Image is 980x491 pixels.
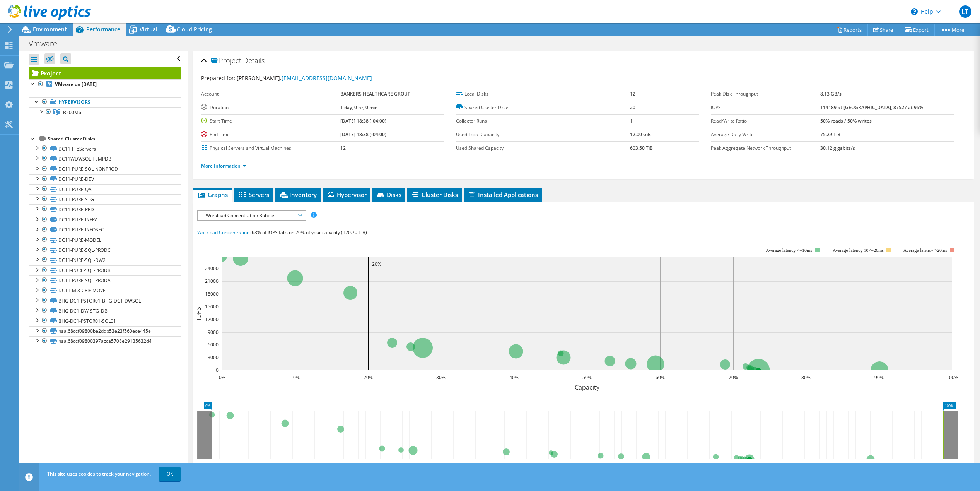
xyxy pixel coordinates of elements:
span: 63% of IOPS falls on 20% of your capacity (120.70 TiB) [252,229,367,236]
a: BHG-DC1-DW-STG_DB [29,306,181,316]
label: Physical Servers and Virtual Machines [201,144,341,152]
a: DC11-PURE-INFOSEC [29,225,181,235]
text: 90% [874,374,884,381]
text: IOPS [194,307,203,320]
a: DC11-PURE-SQL-PRODC [29,245,181,255]
label: Shared Cluster Disks [456,104,630,111]
text: 12000 [205,316,219,323]
a: More Information [201,163,246,169]
text: 6000 [208,341,219,348]
b: 603.50 TiB [630,145,653,151]
a: DC11-MI3-CRIF-MOVE [29,286,181,296]
tspan: Average latency <=10ms [766,248,812,253]
label: IOPS [711,104,820,111]
b: 30.12 gigabits/s [820,145,855,151]
svg: \n [911,8,918,15]
a: B200M6 [29,107,181,117]
b: 12.00 GiB [630,131,651,138]
text: Average latency >20ms [903,248,947,253]
span: Virtual [140,26,157,33]
text: 0 [216,367,219,373]
span: Environment [33,26,67,33]
label: Peak Disk Throughput [711,90,820,98]
b: 12 [340,145,346,151]
a: OK [159,467,181,481]
span: B200M6 [63,109,81,116]
b: 1 day, 0 hr, 0 min [340,104,378,111]
label: Read/Write Ratio [711,117,820,125]
a: DC11-FileServers [29,144,181,154]
span: Workload Concentration Bubble [202,211,301,220]
label: Start Time [201,117,341,125]
text: 15000 [205,303,219,310]
a: Project [29,67,181,79]
span: Details [243,56,265,65]
text: 24000 [205,265,219,272]
b: [DATE] 18:38 (-04:00) [340,118,386,124]
label: Prepared for: [201,74,236,82]
label: Average Daily Write [711,131,820,139]
span: LT [959,5,971,18]
tspan: Average latency 10<=20ms [833,248,884,253]
b: 12 [630,91,635,97]
a: DC11WDWSQL-TEMPDB [29,154,181,164]
text: 100% [946,374,958,381]
b: [DATE] 18:38 (-04:00) [340,131,386,138]
span: Workload Concentration: [197,229,251,236]
a: BHG-DC1-PSTOR01-BHG-DC1-DWSQL [29,296,181,306]
a: [EMAIL_ADDRESS][DOMAIN_NAME] [282,74,372,82]
span: Cluster Disks [411,191,458,198]
span: Hypervisor [326,191,367,198]
span: Installed Applications [468,191,538,198]
text: 60% [656,374,665,381]
span: Performance [86,26,120,33]
text: 30% [436,374,446,381]
a: DC11-PURE-MODEL [29,235,181,245]
text: 18000 [205,291,219,297]
a: VMware on [DATE] [29,79,181,89]
text: 20% [372,261,381,267]
text: 9000 [208,329,219,335]
a: DC11-PURE-DEV [29,174,181,184]
span: Inventory [279,191,317,198]
a: DC11-PURE-STG [29,194,181,204]
div: Shared Cluster Disks [48,134,181,144]
label: Local Disks [456,90,630,98]
a: DC11-PURE-PRD [29,204,181,214]
a: BHG-DC1-PSTOR01-SQL01 [29,316,181,326]
text: 0% [219,374,225,381]
a: DC11-PURE-SQL-PRODA [29,275,181,286]
a: DC11-PURE-SQL-DW2 [29,255,181,265]
text: Capacity [575,383,600,392]
text: 50% [582,374,592,381]
label: Peak Aggregate Network Throughput [711,144,820,152]
span: Graphs [197,191,228,198]
a: DC11-PURE-INFRA [29,215,181,225]
text: 3000 [208,354,219,361]
span: Disks [376,191,401,198]
b: VMware on [DATE] [55,81,97,87]
text: 20% [364,374,373,381]
a: Reports [831,24,868,36]
text: 10% [290,374,300,381]
b: 75.29 TiB [820,131,840,138]
label: Used Local Capacity [456,131,630,139]
b: 8.13 GB/s [820,91,842,97]
a: Export [899,24,935,36]
a: More [934,24,970,36]
span: This site uses cookies to track your navigation. [47,470,151,477]
h1: Vmware [25,39,69,48]
a: Hypervisors [29,97,181,107]
a: naa.68ccf09800be2ddb53e23f560ece445e [29,326,181,336]
text: 70% [729,374,738,381]
text: 40% [509,374,519,381]
a: DC11-PURE-SQL-NONPROD [29,164,181,174]
b: 114189 at [GEOGRAPHIC_DATA], 87527 at 95% [820,104,923,111]
label: Used Shared Capacity [456,144,630,152]
text: 21000 [205,278,219,284]
label: Collector Runs [456,117,630,125]
label: Duration [201,104,341,111]
label: Account [201,90,341,98]
span: Servers [238,191,269,198]
b: 1 [630,118,633,124]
